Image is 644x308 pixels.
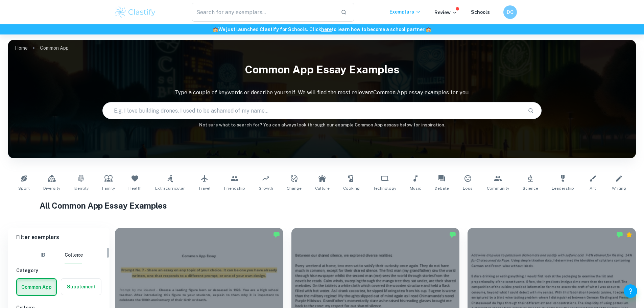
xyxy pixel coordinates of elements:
img: Marked [273,231,280,238]
button: College [65,247,83,263]
span: Debate [435,185,449,191]
p: Exemplars [389,8,421,16]
button: IB [35,247,51,263]
div: Filter type choice [35,247,83,263]
span: 🏫 [213,27,218,32]
button: Common App [17,279,56,295]
button: Help and Feedback [624,284,637,298]
span: Community [487,185,509,191]
span: Cooking [343,185,360,191]
p: Type a couple of keywords or describe yourself. We will find the most relevant Common App essay e... [8,89,636,97]
span: Leadership [552,185,574,191]
p: Common App [40,44,69,52]
img: Marked [616,231,623,238]
span: Science [523,185,538,191]
span: Growth [259,185,273,191]
span: Diversity [43,185,60,191]
button: Supplement [61,279,101,295]
span: Technology [373,185,396,191]
span: Sport [18,185,30,191]
img: Clastify logo [114,5,157,19]
p: Review [434,9,457,16]
button: DC [503,5,517,19]
h1: Common App Essay Examples [8,59,636,80]
button: Search [525,105,536,116]
span: 🏫 [426,27,431,32]
span: Loss [463,185,473,191]
div: Premium [626,231,633,238]
span: Writing [612,185,626,191]
span: Health [128,185,142,191]
a: Home [15,43,28,53]
a: Schools [471,9,490,15]
img: Marked [449,231,456,238]
h6: We just launched Clastify for Schools. Click to learn how to become a school partner. [1,26,643,33]
span: Music [410,185,421,191]
input: Search for any exemplars... [192,3,336,22]
input: E.g. I love building drones, I used to be ashamed of my name... [103,101,523,120]
h6: Filter exemplars [8,228,110,247]
span: Art [590,185,596,191]
span: Extracurricular [155,185,185,191]
span: Identity [74,185,89,191]
h6: Category [16,267,101,274]
span: Family [102,185,115,191]
span: Culture [315,185,330,191]
h1: All Common App Essay Examples [40,199,604,212]
span: Friendship [224,185,245,191]
span: Change [287,185,302,191]
a: here [321,27,332,32]
span: Travel [198,185,211,191]
h6: Not sure what to search for? You can always look through our example Common App essays below for ... [8,122,636,128]
h6: DC [506,8,514,16]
